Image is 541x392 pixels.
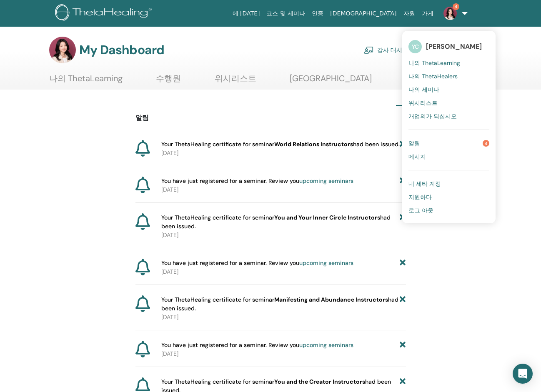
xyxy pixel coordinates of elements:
[161,267,406,276] p: [DATE]
[364,41,414,59] a: 강사 대시보드
[274,378,365,385] b: You and the Creator Instructors
[408,96,489,110] a: 위시리스트
[408,59,460,67] span: 나의 ThetaLearning
[161,177,353,185] span: You have just registered for a seminar. Review you
[402,31,496,223] ul: 4
[453,3,459,10] span: 4
[408,40,422,53] span: YC
[161,259,353,267] span: You have just registered for a seminar. Review you
[274,296,388,303] b: Manifesting and Abundance Instructors
[408,110,489,123] a: 개업의가 되십시오
[408,180,441,187] span: 내 세타 계정
[408,190,489,204] a: 지원하다
[49,37,76,63] img: default.jpg
[161,140,400,149] span: Your ThetaHealing certificate for seminar had been issued.
[408,112,457,120] span: 개업의가 되십시오
[290,73,372,90] a: [GEOGRAPHIC_DATA]
[408,207,433,214] span: 로그 아웃
[49,73,123,90] a: 나의 ThetaLearning
[400,6,418,21] a: 자원
[408,150,489,163] a: 메시지
[161,149,406,157] p: [DATE]
[308,6,327,21] a: 인증
[229,6,263,21] a: 에 [DATE]
[408,140,420,147] span: 알림
[156,73,181,90] a: 수행원
[513,364,533,384] div: Open Intercom Messenger
[161,341,353,350] span: You have just registered for a seminar. Review you
[408,204,489,217] a: 로그 아웃
[263,6,308,21] a: 코스 및 세미나
[299,259,353,267] a: upcoming seminars
[161,295,400,313] span: Your ThetaHealing certificate for seminar had been issued.
[215,73,256,90] a: 위시리스트
[161,213,400,231] span: Your ThetaHealing certificate for seminar had been issued.
[161,350,406,358] p: [DATE]
[364,46,374,54] img: chalkboard-teacher.svg
[408,70,489,83] a: 나의 ThetaHealers
[408,137,489,150] a: 알림4
[408,56,489,70] a: 나의 ThetaLearning
[418,6,437,21] a: 가게
[408,99,438,107] span: 위시리스트
[327,6,400,21] a: [DEMOGRAPHIC_DATA]
[161,185,406,194] p: [DATE]
[79,42,164,57] h3: My Dashboard
[408,153,426,160] span: 메시지
[408,86,439,93] span: 나의 세미나
[426,42,482,51] span: [PERSON_NAME]
[299,341,353,349] a: upcoming seminars
[274,140,353,148] b: World Relations Instructors
[274,214,380,221] b: You and Your Inner Circle Instructors
[408,193,432,201] span: 지원하다
[408,72,458,80] span: 나의 ThetaHealers
[443,7,457,20] img: default.jpg
[161,313,406,322] p: [DATE]
[408,83,489,96] a: 나의 세미나
[299,177,353,185] a: upcoming seminars
[135,113,406,123] p: 알림
[161,231,406,240] p: [DATE]
[408,177,489,190] a: 내 세타 계정
[408,37,489,56] a: YC[PERSON_NAME]
[483,140,489,147] span: 4
[55,4,155,23] img: logo.png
